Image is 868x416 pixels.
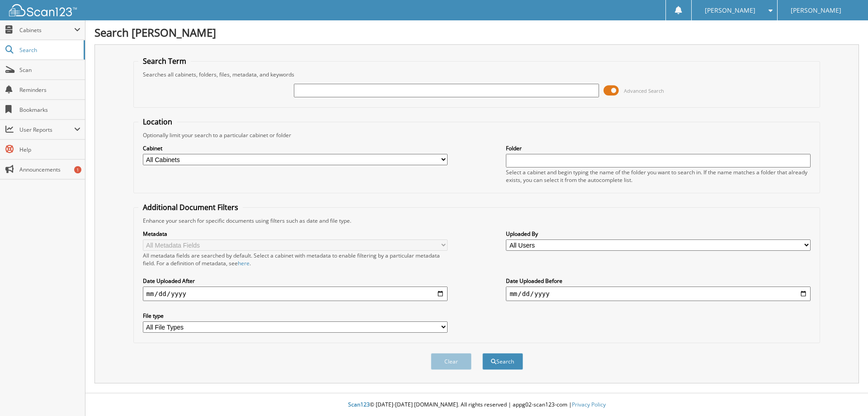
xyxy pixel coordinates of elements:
h1: Search [PERSON_NAME] [94,25,859,40]
span: Reminders [19,86,80,94]
div: © [DATE]-[DATE] [DOMAIN_NAME]. All rights reserved | appg02-scan123-com | [85,394,868,416]
span: Help [19,146,80,153]
legend: Additional Document Filters [138,202,243,212]
span: [PERSON_NAME] [705,8,755,13]
div: 1 [74,166,81,173]
label: Metadata [143,230,448,238]
button: Clear [431,353,472,370]
span: Scan [19,66,80,74]
label: Uploaded By [506,230,811,238]
input: start [143,287,448,301]
label: File type [143,312,448,320]
span: Search [19,46,79,54]
div: Optionally limit your search to a particular cabinet or folder [138,131,816,139]
input: end [506,287,811,301]
span: Scan123 [348,401,370,408]
button: Search [482,353,523,370]
span: User Reports [19,126,74,134]
span: Cabinets [19,26,74,34]
label: Date Uploaded After [143,277,448,285]
span: [PERSON_NAME] [791,8,841,13]
div: All metadata fields are searched by default. Select a cabinet with metadata to enable filtering b... [143,252,448,267]
span: Bookmarks [19,106,80,114]
label: Folder [506,144,811,152]
div: Select a cabinet and begin typing the name of the folder you want to search in. If the name match... [506,168,811,184]
span: Advanced Search [624,87,664,94]
a: Privacy Policy [572,401,606,408]
a: here [238,259,250,267]
legend: Location [138,117,177,127]
legend: Search Term [138,56,191,66]
img: scan123-logo-white.svg [9,4,77,16]
div: Searches all cabinets, folders, files, metadata, and keywords [138,71,816,78]
label: Cabinet [143,144,448,152]
span: Announcements [19,166,80,173]
label: Date Uploaded Before [506,277,811,285]
div: Enhance your search for specific documents using filters such as date and file type. [138,217,816,225]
